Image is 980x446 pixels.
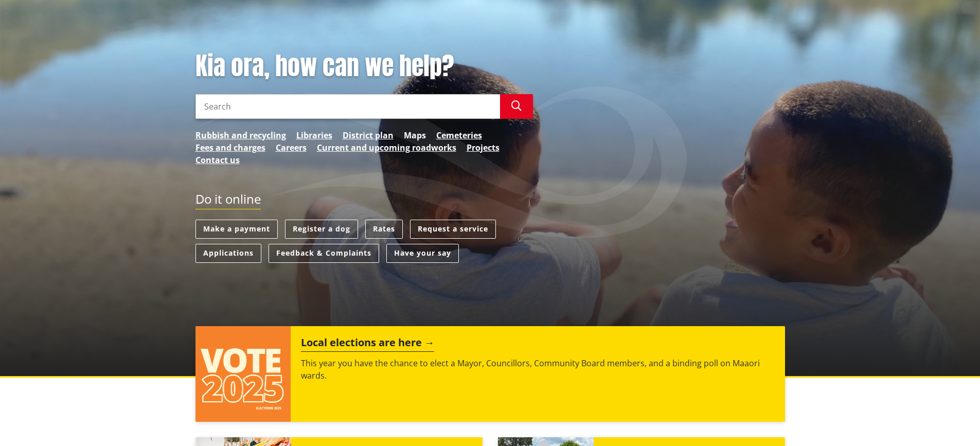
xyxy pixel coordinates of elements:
[195,141,265,154] a: Fees and charges
[301,357,774,382] p: This year you have the chance to elect a Mayor, Councillors, Community Board members, and a bindi...
[467,141,500,154] a: Projects
[343,129,394,141] a: District plan
[386,244,459,263] a: Have your say
[195,154,240,166] a: Contact us
[195,326,291,422] img: Vote 2025
[195,326,785,422] a: Local elections are here This year you have the chance to elect a Mayor, Councillors, Community B...
[296,129,332,141] a: Libraries
[365,220,403,239] a: Rates
[195,94,500,119] input: Search input
[195,192,261,210] h2: Do it online
[195,129,286,141] a: Rubbish and recycling
[436,129,482,141] a: Cemeteries
[276,141,307,154] a: Careers
[195,51,533,81] h1: Kia ora, how can we help?
[285,220,358,239] a: Register a dog
[404,129,426,141] a: Maps
[195,244,261,263] a: Applications
[269,244,379,263] a: Feedback & Complaints
[317,141,456,154] a: Current and upcoming roadworks
[933,403,970,440] iframe: Messenger Launcher
[195,220,278,239] a: Make a payment
[301,336,434,352] h2: Local elections are here
[410,220,496,239] a: Request a service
